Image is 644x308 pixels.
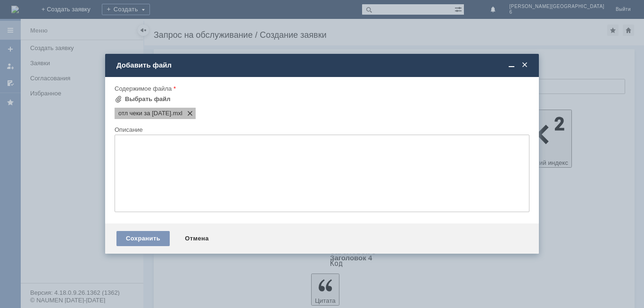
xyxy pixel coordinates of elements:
div: Описание [115,127,528,133]
div: Выбрать файл [125,95,171,103]
span: Свернуть (Ctrl + M) [507,61,516,69]
span: отл чеки за 22.08.2025.mxl [171,110,182,117]
div: Содержимое файла [115,86,528,92]
span: отл чеки за 22.08.2025.mxl [118,110,171,117]
span: Закрыть [520,61,529,69]
div: Добавить файл [116,61,529,69]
